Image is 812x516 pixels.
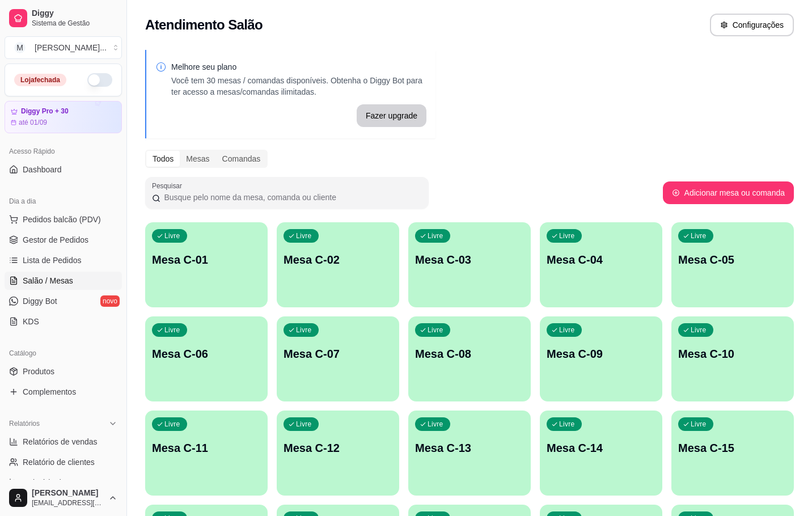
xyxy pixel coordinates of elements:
a: Dashboard [5,160,122,179]
button: [PERSON_NAME][EMAIL_ADDRESS][DOMAIN_NAME] [5,484,122,511]
span: Salão / Mesas [23,275,73,286]
p: Livre [559,231,575,240]
button: Pedidos balcão (PDV) [5,210,122,229]
article: até 01/09 [19,118,47,127]
a: Relatório de mesas [5,473,122,492]
span: Diggy Bot [23,295,57,307]
p: Melhore seu plano [171,61,426,73]
button: LivreMesa C-12 [277,411,399,496]
button: LivreMesa C-10 [671,316,794,401]
span: Gestor de Pedidos [23,234,88,246]
p: Mesa C-03 [415,252,524,268]
button: Alterar Status [87,73,112,87]
span: KDS [23,316,39,327]
div: Todos [146,151,180,167]
div: Acesso Rápido [5,142,122,160]
a: DiggySistema de Gestão [5,5,122,32]
p: Mesa C-13 [415,440,524,456]
button: LivreMesa C-04 [540,222,662,307]
p: Livre [691,420,707,429]
button: LivreMesa C-05 [671,222,794,307]
a: KDS [5,312,122,331]
span: Produtos [23,366,54,377]
label: Pesquisar [152,181,186,191]
div: Catálogo [5,344,122,362]
p: Livre [691,325,707,335]
button: Select a team [5,36,122,59]
p: Livre [296,325,312,335]
div: Loja fechada [14,74,66,86]
span: Relatórios [9,419,40,428]
a: Gestor de Pedidos [5,231,122,249]
input: Pesquisar [160,192,422,203]
p: Mesa C-15 [678,440,787,456]
button: LivreMesa C-09 [540,316,662,401]
button: LivreMesa C-06 [145,316,268,401]
button: LivreMesa C-11 [145,411,268,496]
div: Dia a dia [5,192,122,210]
span: [PERSON_NAME] [32,488,104,498]
a: Relatório de clientes [5,453,122,471]
p: Mesa C-04 [547,252,655,268]
p: Livre [428,231,443,240]
p: Livre [164,231,180,240]
div: Comandas [216,151,267,167]
p: Livre [164,420,180,429]
button: LivreMesa C-07 [277,316,399,401]
p: Mesa C-14 [547,440,655,456]
span: Lista de Pedidos [23,255,82,266]
button: Adicionar mesa ou comanda [663,181,794,204]
p: Mesa C-10 [678,346,787,362]
p: Mesa C-12 [284,440,392,456]
p: Você tem 30 mesas / comandas disponíveis. Obtenha o Diggy Bot para ter acesso a mesas/comandas il... [171,75,426,98]
p: Livre [428,325,443,335]
p: Mesa C-11 [152,440,261,456]
p: Mesa C-08 [415,346,524,362]
a: Diggy Pro + 30até 01/09 [5,101,122,133]
p: Mesa C-09 [547,346,655,362]
p: Mesa C-07 [284,346,392,362]
a: Produtos [5,362,122,380]
button: Configurações [710,14,794,36]
article: Diggy Pro + 30 [21,107,69,116]
button: LivreMesa C-01 [145,222,268,307]
span: Dashboard [23,164,62,175]
p: Livre [691,231,707,240]
div: [PERSON_NAME] ... [35,42,107,53]
span: M [14,42,26,53]
p: Livre [296,231,312,240]
span: Relatórios de vendas [23,436,98,447]
a: Diggy Botnovo [5,292,122,310]
span: Pedidos balcão (PDV) [23,214,101,225]
button: LivreMesa C-03 [408,222,531,307]
span: [EMAIL_ADDRESS][DOMAIN_NAME] [32,498,104,507]
p: Livre [559,325,575,335]
a: Complementos [5,383,122,401]
p: Mesa C-05 [678,252,787,268]
div: Mesas [180,151,215,167]
span: Relatório de mesas [23,477,91,488]
button: LivreMesa C-14 [540,411,662,496]
a: Relatórios de vendas [5,433,122,451]
p: Livre [428,420,443,429]
button: LivreMesa C-13 [408,411,531,496]
a: Salão / Mesas [5,272,122,290]
span: Complementos [23,386,76,397]
p: Mesa C-01 [152,252,261,268]
h2: Atendimento Salão [145,16,263,34]
a: Lista de Pedidos [5,251,122,269]
button: LivreMesa C-08 [408,316,531,401]
span: Relatório de clientes [23,456,95,468]
p: Livre [559,420,575,429]
button: LivreMesa C-02 [277,222,399,307]
p: Mesa C-06 [152,346,261,362]
p: Livre [164,325,180,335]
span: Sistema de Gestão [32,19,117,28]
p: Livre [296,420,312,429]
button: Fazer upgrade [357,104,426,127]
p: Mesa C-02 [284,252,392,268]
button: LivreMesa C-15 [671,411,794,496]
span: Diggy [32,9,117,19]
